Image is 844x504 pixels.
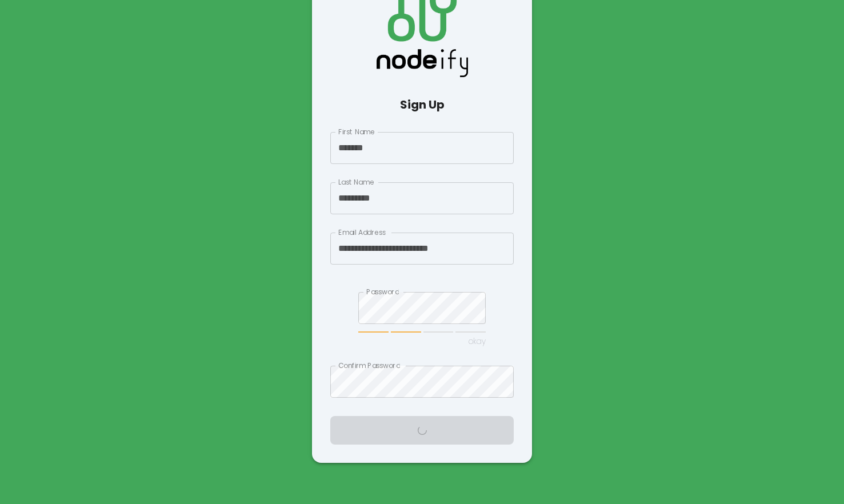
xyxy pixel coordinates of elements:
[338,227,386,237] label: Email Address
[338,361,400,370] label: Confirm Password
[338,127,375,137] label: First Name
[400,95,445,114] h6: Sign Up
[338,177,374,187] label: Last Name
[366,287,399,297] label: Password
[358,335,486,347] p: okay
